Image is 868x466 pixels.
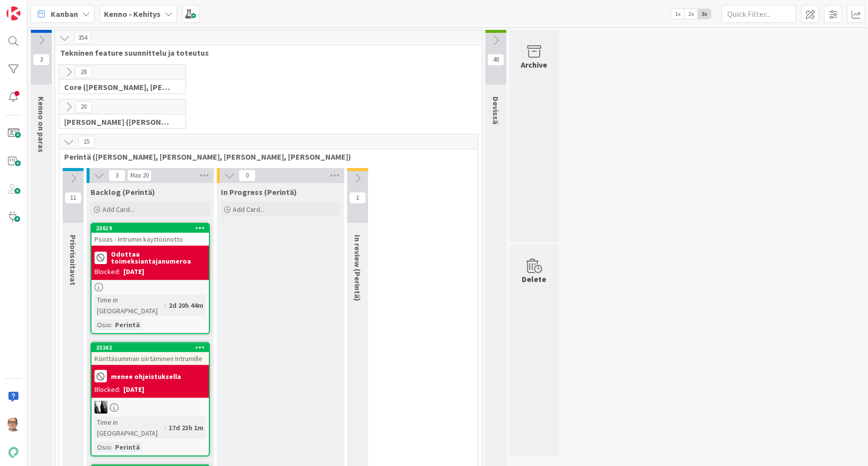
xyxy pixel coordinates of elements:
span: 48 [487,54,504,66]
div: Archive [521,59,548,71]
span: 1 [349,192,366,204]
span: Kanban [51,8,78,20]
span: 1x [671,9,684,19]
span: Priorisoitavat [68,235,78,285]
span: 354 [74,32,91,44]
b: Odottaa toimeksiantajanumeroa [111,251,206,265]
span: In Progress (Perintä) [221,187,297,197]
div: Könttäsumman siirtäminen Intrumille [92,352,209,365]
span: 20 [75,101,92,113]
span: Add Card... [102,205,134,214]
input: Quick Filter... [722,5,796,23]
span: 2x [684,9,698,19]
img: KV [95,401,107,414]
span: 0 [239,170,256,182]
img: PK [6,418,20,432]
span: Backlog (Perintä) [91,187,155,197]
b: Kenno - Kehitys [104,9,161,19]
span: Halti (Sebastian, VilleH, Riikka, Antti, MikkoV, PetriH, PetriM) [64,117,173,127]
span: 15 [78,136,95,148]
div: Blocked: [95,384,120,395]
div: 17d 23h 1m [166,422,206,433]
span: : [111,319,112,330]
div: Psoas - Intrumin käyttöönotto [92,233,209,246]
div: Delete [522,273,547,285]
img: avatar [6,446,20,460]
div: Osio [95,319,111,330]
span: Tekninen feature suunnittelu ja toteutus [60,48,470,58]
span: : [111,442,112,453]
span: Perintä (Jaakko, PetriH, MikkoV, Pasi) [64,152,466,162]
div: 23262 [96,344,209,351]
div: 23619Psoas - Intrumin käyttöönotto [92,224,209,246]
span: Core (Pasi, Jussi, JaakkoHä, Jyri, Leo, MikkoK, Väinö, MattiH) [64,82,173,92]
div: [DATE] [123,267,144,277]
span: 3x [698,9,711,19]
span: 28 [75,66,92,78]
div: Perintä [112,319,142,330]
div: [DATE] [123,384,144,395]
span: Add Card... [233,205,265,214]
img: Visit kanbanzone.com [6,6,20,20]
span: : [165,300,166,311]
div: 23262 [92,343,209,352]
span: Kenno on paras [36,96,46,153]
span: In review (Perintä) [353,235,363,301]
div: Time in [GEOGRAPHIC_DATA] [95,294,165,316]
b: menee ohjeistuksella [111,373,181,380]
span: : [165,422,166,433]
div: 2d 20h 44m [166,300,206,311]
div: KV [92,401,209,414]
div: Max 20 [130,173,149,178]
span: Devissä [491,96,501,124]
div: 23619 [96,225,209,232]
div: 23262Könttäsumman siirtäminen Intrumille [92,343,209,365]
div: Osio [95,442,111,453]
div: Perintä [112,442,142,453]
div: 23619 [92,224,209,233]
span: 11 [65,192,82,204]
span: 3 [108,170,125,182]
div: Blocked: [95,267,120,277]
div: Time in [GEOGRAPHIC_DATA] [95,417,165,439]
span: 3 [33,54,50,66]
